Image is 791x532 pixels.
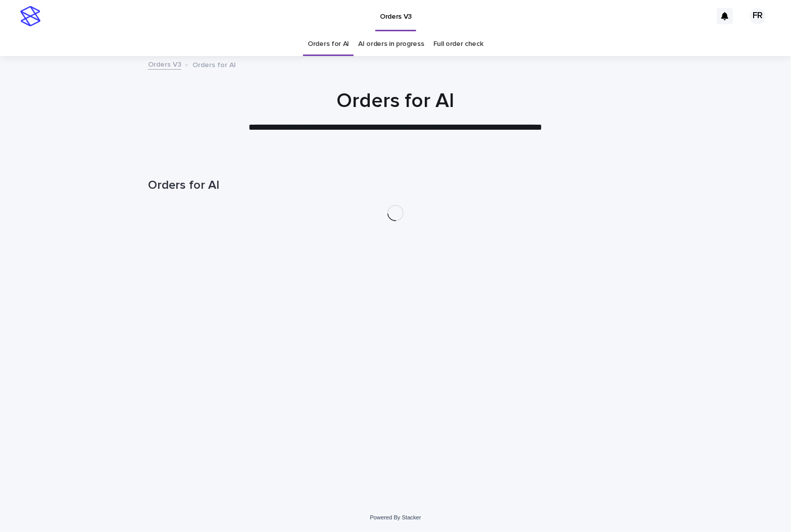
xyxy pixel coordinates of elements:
a: Powered By Stacker [370,514,421,520]
a: Orders for AI [308,32,349,56]
div: FR [750,8,766,24]
h1: Orders for AI [148,178,643,193]
h1: Orders for AI [148,89,643,113]
a: Orders V3 [148,58,181,70]
a: AI orders in progress [358,32,424,56]
img: stacker-logo-s-only.png [20,6,40,26]
a: Full order check [433,32,483,56]
p: Orders for AI [192,59,236,70]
